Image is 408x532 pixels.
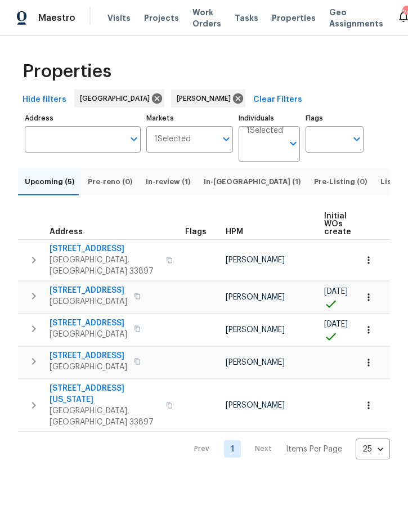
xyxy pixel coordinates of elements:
span: [GEOGRAPHIC_DATA] [50,329,127,340]
span: Hide filters [23,93,66,107]
span: [PERSON_NAME] [226,256,285,264]
button: Clear Filters [249,90,307,110]
span: Address [50,228,83,236]
span: [PERSON_NAME] [177,93,235,104]
div: 25 [356,435,390,464]
span: [DATE] [324,288,348,296]
span: Geo Assignments [329,7,383,29]
button: Open [218,131,234,147]
span: Properties [23,66,111,77]
span: [STREET_ADDRESS] [50,285,127,296]
span: Flags [185,228,207,236]
p: Items Per Page [286,444,342,455]
span: Tasks [235,14,258,22]
span: [GEOGRAPHIC_DATA] [50,296,127,307]
span: Pre-reno (0) [88,176,132,188]
span: In-[GEOGRAPHIC_DATA] (1) [204,176,301,188]
span: [STREET_ADDRESS][US_STATE] [50,383,159,405]
span: [PERSON_NAME] [226,359,285,366]
span: [DATE] [324,320,348,328]
button: Open [349,131,365,147]
span: [GEOGRAPHIC_DATA] [80,93,154,104]
span: [PERSON_NAME] [226,326,285,334]
span: [PERSON_NAME] [226,293,285,301]
button: Open [126,131,142,147]
span: [GEOGRAPHIC_DATA], [GEOGRAPHIC_DATA] 33897 [50,254,159,277]
span: [GEOGRAPHIC_DATA], [GEOGRAPHIC_DATA] 33897 [50,405,159,428]
span: Initial WOs created [324,212,356,236]
span: [GEOGRAPHIC_DATA] [50,361,127,373]
span: [STREET_ADDRESS] [50,350,127,361]
a: Goto page 1 [224,440,241,458]
span: 1 Selected [154,135,191,144]
span: Visits [107,12,131,24]
div: [PERSON_NAME] [171,90,245,108]
label: Address [25,115,141,122]
span: Maestro [38,12,75,24]
span: Work Orders [192,7,221,29]
button: Open [285,136,301,151]
label: Markets [146,115,233,122]
span: In-review (1) [146,176,190,188]
span: HPM [226,228,243,236]
span: 1 Selected [246,126,283,136]
span: Upcoming (5) [25,176,74,188]
span: Properties [272,12,316,24]
div: [GEOGRAPHIC_DATA] [74,90,164,108]
span: Pre-Listing (0) [314,176,367,188]
nav: Pagination Navigation [183,439,390,459]
span: Clear Filters [253,93,302,107]
button: Hide filters [18,90,71,110]
span: [STREET_ADDRESS] [50,243,159,254]
span: [PERSON_NAME] [226,401,285,409]
label: Flags [306,115,364,122]
label: Individuals [239,115,300,122]
span: [STREET_ADDRESS] [50,318,127,329]
span: Projects [144,12,179,24]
